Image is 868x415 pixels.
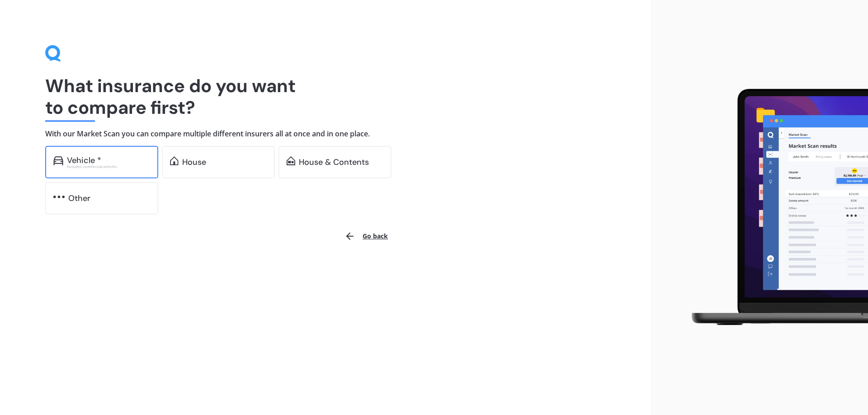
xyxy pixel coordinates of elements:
img: car.f15378c7a67c060ca3f3.svg [53,156,63,165]
button: Go back [339,225,393,247]
div: House [182,158,206,167]
h4: With our Market Scan you can compare multiple different insurers all at once and in one place. [45,129,606,139]
img: other.81dba5aafe580aa69f38.svg [53,192,65,201]
div: Other [68,194,90,203]
div: Vehicle * [67,156,101,165]
img: home-and-contents.b802091223b8502ef2dd.svg [287,156,295,165]
img: laptop.webp [679,84,868,332]
img: home.91c183c226a05b4dc763.svg [170,156,179,165]
div: House & Contents [299,158,369,167]
div: Excludes commercial vehicles [67,165,150,168]
h1: What insurance do you want to compare first? [45,75,606,118]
